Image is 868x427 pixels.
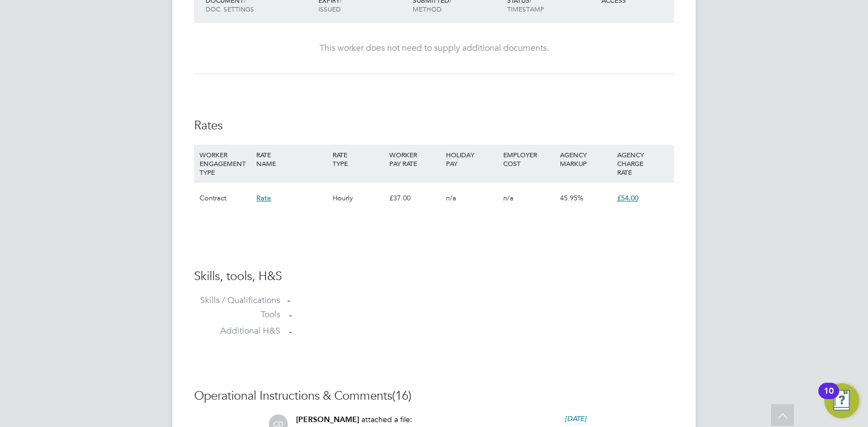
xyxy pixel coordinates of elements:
[614,145,671,182] div: AGENCY CHARGE RATE
[392,388,412,403] span: (16)
[289,310,292,321] span: -
[197,145,254,182] div: WORKER ENGAGEMENT TYPE
[296,415,359,424] span: [PERSON_NAME]
[507,4,544,13] span: TIMESTAMP
[617,193,638,203] span: £54.00
[824,383,859,418] button: Open Resource Center, 10 new notifications
[330,182,387,214] div: Hourly
[197,182,254,214] div: Contract
[443,145,500,173] div: HOLIDAY PAY
[289,326,292,337] span: -
[501,145,557,173] div: EMPLOYER COST
[824,391,834,405] div: 10
[330,145,387,173] div: RATE TYPE
[194,118,674,134] h3: Rates
[560,193,583,203] span: 45.95%
[194,295,280,306] label: Skills / Qualifications
[387,182,443,214] div: £37.00
[194,269,674,284] h3: Skills, tools, H&S
[194,325,280,337] label: Additional H&S
[256,193,271,203] span: Rate
[318,4,341,13] span: ISSUED
[387,145,443,173] div: WORKER PAY RATE
[194,388,674,404] h3: Operational Instructions & Comments
[287,295,674,306] div: -
[206,4,254,13] span: DOC. SETTINGS
[194,309,280,321] label: Tools
[503,193,514,203] span: n/a
[446,193,456,203] span: n/a
[361,414,412,424] span: attached a file:
[254,145,329,173] div: RATE NAME
[557,145,614,173] div: AGENCY MARKUP
[413,4,442,13] span: METHOD
[565,414,587,423] span: [DATE]
[205,43,663,54] div: This worker does not need to supply additional documents.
